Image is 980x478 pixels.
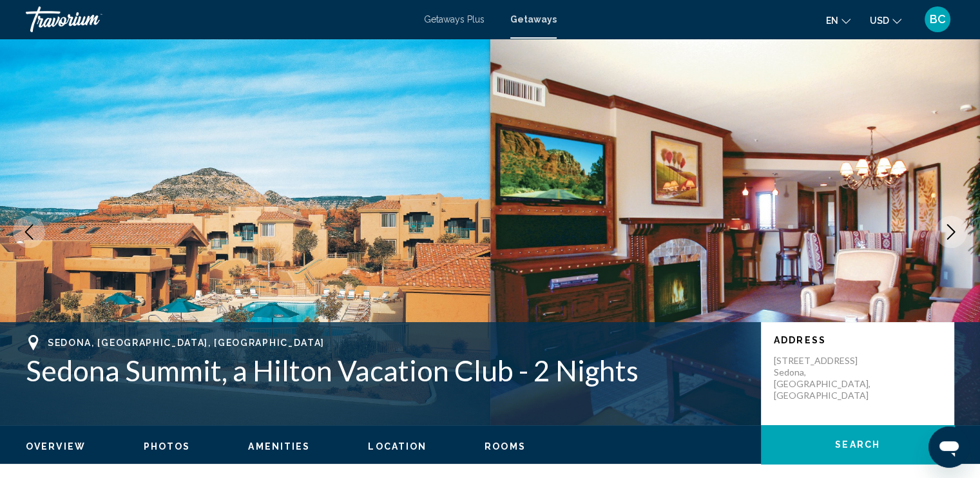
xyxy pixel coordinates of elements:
[424,14,485,24] a: Getaways Plus
[826,15,838,26] span: en
[774,355,877,401] p: [STREET_ADDRESS] Sedona, [GEOGRAPHIC_DATA], [GEOGRAPHIC_DATA]
[928,426,970,468] iframe: Button to launch messaging window
[835,440,880,450] span: Search
[368,441,427,452] span: Location
[761,425,954,464] button: Search
[826,11,850,30] button: Change language
[144,441,191,452] span: Photos
[248,441,310,452] button: Amenities
[930,13,946,26] span: BC
[26,6,411,32] a: Travorium
[935,216,967,248] button: Next image
[368,441,427,452] button: Location
[13,216,45,248] button: Previous image
[921,6,954,33] button: User Menu
[248,441,310,452] span: Amenities
[26,354,748,387] h1: Sedona Summit, a Hilton Vacation Club - 2 Nights
[774,335,941,345] p: Address
[510,14,557,24] a: Getaways
[144,441,191,452] button: Photos
[48,338,325,348] span: Sedona, [GEOGRAPHIC_DATA], [GEOGRAPHIC_DATA]
[870,11,901,30] button: Change currency
[485,441,526,452] button: Rooms
[485,441,526,452] span: Rooms
[870,15,889,26] span: USD
[26,441,86,452] button: Overview
[26,441,86,452] span: Overview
